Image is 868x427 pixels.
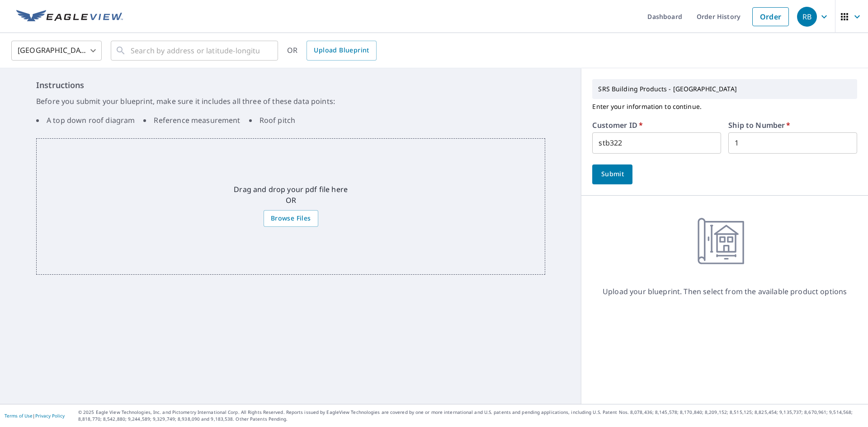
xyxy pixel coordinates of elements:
[592,99,857,114] p: Enter your information to continue.
[36,96,545,107] p: Before you submit your blueprint, make sure it includes all three of these data points:
[307,41,376,61] a: Upload Blueprint
[592,164,632,184] button: Submit
[264,210,318,227] label: Browse Files
[594,81,855,97] p: SRS Building Products - [GEOGRAPHIC_DATA]
[234,184,348,206] p: Drag and drop your pdf file here OR
[249,115,296,126] li: Roof pitch
[36,115,135,126] li: A top down roof diagram
[143,115,240,126] li: Reference measurement
[599,169,625,180] span: Submit
[603,286,847,297] p: Upload your blueprint. Then select from the available product options
[11,38,102,63] div: [GEOGRAPHIC_DATA]
[592,122,643,129] label: Customer ID
[5,413,65,418] p: |
[752,7,789,26] a: Order
[5,413,33,419] a: Terms of Use
[131,38,259,63] input: Search by address or latitude-longitude
[36,79,545,91] h6: Instructions
[271,213,311,224] span: Browse Files
[728,122,790,129] label: Ship to Number
[287,41,377,61] div: OR
[78,409,863,422] p: © 2025 Eagle View Technologies, Inc. and Pictometry International Corp. All Rights Reserved. Repo...
[314,45,369,56] span: Upload Blueprint
[797,7,817,27] div: RB
[35,413,65,419] a: Privacy Policy
[16,10,123,23] img: EV Logo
